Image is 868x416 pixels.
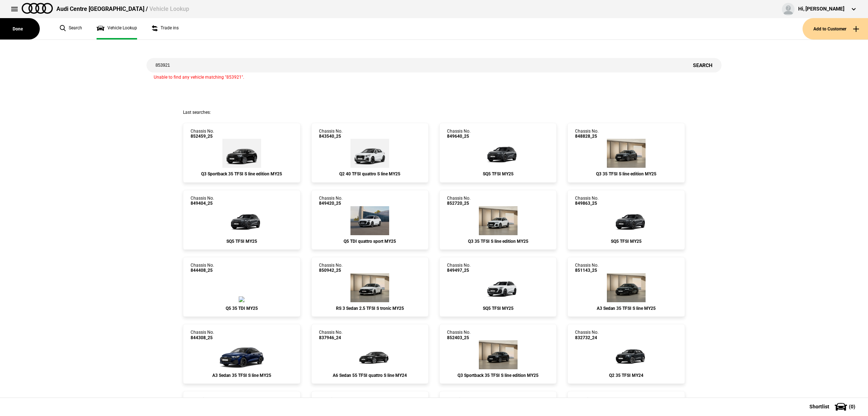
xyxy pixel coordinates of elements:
div: Chassis No. [319,129,342,139]
span: 852720_25 [447,201,471,206]
img: Audi_8YMRWY_25_TG_Z9Z9_WA9_PEJ_64U_5J2_(Nadin:_5J2_64U_C48_PEJ_S7K_WA9)_ext.png [350,273,389,302]
span: 849404_25 [191,201,214,206]
div: Hi, [PERSON_NAME] [798,5,844,13]
span: 849420_25 [319,201,342,206]
button: Search [684,58,722,72]
span: 849497_25 [447,268,471,273]
img: Audi_F3BCCX_25LE_FZ_6Y6Y_3S2_6FJ_V72_WN8_(Nadin:_3S2_6FJ_C62_V72_WN8)_ext.png [607,139,646,168]
div: A3 Sedan 35 TFSI S line MY25 [191,373,293,378]
img: audi.png [22,3,53,14]
span: 851143_25 [575,268,599,273]
span: 844308_25 [191,335,214,340]
img: Audi_GAGBZG_24_YM_H1H1_MP_WA7C_(Nadin:_C42_C7M_PAI_PXC_WA7)_ext.png [605,340,648,369]
span: Last searches: [183,110,211,115]
div: A3 Sedan 35 TFSI S line MY25 [575,306,677,311]
img: Audi_8YMCYG_25_EI_0E0E_WBX_3FB_3L5_WXC_WXC-1_PWL_PY5_PYY_U35_(Nadin:_3FB_3L5_C56_PWL_PY5_PYY_U35_... [607,273,646,302]
img: Audi_GUBS5Y_25S_GX_6Y6Y_PAH_WA2_6FJ_PQ7_53A_PYH_PWO_5MK_(Nadin:_53A_5MK_6FJ_C56_PAH_PQ7_PWO_PYH_W... [220,206,263,235]
div: Q3 Sportback 35 TFSI S line edition MY25 [447,373,549,378]
div: Chassis No. [575,397,599,407]
div: SQ5 TFSI MY25 [575,239,677,244]
a: Trade ins [152,18,179,39]
div: Chassis No. [319,263,342,273]
img: Audi_GAGCGY_25_YM_2Y2Y_3FB_6H0_(Nadin:_3FB_6H0_C48)_ext.png [350,139,389,168]
img: Audi_F3BCCX_25LE_FZ_2Y2Y_3FU_QQ2_6FJ_3S2_V72_WN8_(Nadin:_3FU_3S2_6FJ_C62_QQ2_V72_WN8)_ext.png [479,206,518,235]
div: Chassis No. [191,263,214,273]
div: Q2 40 TFSI quattro S line MY25 [319,171,421,176]
div: Chassis No. [447,397,471,407]
div: Chassis No. [575,330,599,340]
span: 849640_25 [447,134,471,139]
div: SQ5 TFSI MY25 [191,239,293,244]
span: Shortlist [809,404,829,409]
div: Chassis No. [447,196,471,206]
div: Chassis No. [191,397,214,407]
img: Audi_F3NCCX_25LE_FZ_0E0E_QQ2_3FB_V72_WN8_X8C_(Nadin:_3FB_C62_QQ2_V72_WN8)_ext.png [479,340,518,369]
div: Q5 TDI quattro sport MY25 [319,239,421,244]
span: 849863_25 [575,201,599,206]
div: Chassis No. [191,129,214,139]
div: Unable to find any vehicle matching "853921". [146,72,722,80]
div: Chassis No. [447,330,471,340]
div: Chassis No. [575,196,599,206]
div: Q3 35 TFSI S line edition MY25 [575,171,677,176]
div: Q5 35 TDI MY25 [191,306,293,311]
span: 832732_24 [575,335,599,340]
div: Chassis No. [447,129,471,139]
div: SQ5 TFSI MY25 [447,171,549,176]
img: Audi_GUBS5Y_25S_GX_6Y6Y_PAH_5MK_WA2_6FJ_53A_PYH_PWO_(Nadin:_53A_5MK_6FJ_C56_PAH_PWO_PYH_WA2)_ext.png [476,139,520,168]
img: Audi_GUBS5Y_25S_GX_6Y6Y_PAH_WA2_6FJ_53A_PYH_PWO_5MK_(Nadin:_53A_5MK_6FJ_C56_PAH_PWO_PYH_WA2)_ext.png [605,206,648,235]
div: Q3 Sportback 35 TFSI S line edition MY25 [191,171,293,176]
div: Chassis No. [319,397,342,407]
div: Chassis No. [319,196,342,206]
img: Audi_8YMCYG_25_EI_2D2D_3FB_WXC-1_WXC_U35_(Nadin:_3FB_6FJ_C52_U35_WXC)_ext.png [216,340,267,369]
div: A6 Sedan 55 TFSI quattro S line MY24 [319,373,421,378]
span: 844408_25 [191,268,214,273]
button: Add to Customer [803,18,868,39]
input: Enter vehicle chassis number or other identifier. [146,58,684,72]
span: 852459_25 [191,134,214,139]
img: Audi_FYGBJG_25_YM_A2A2__(Nadin:_C52)_ext.png [239,296,244,302]
div: Chassis No. [191,330,214,340]
div: Q3 35 TFSI S line edition MY25 [447,239,549,244]
span: 837946_24 [319,335,342,340]
div: RS 3 Sedan 2.5 TFSI S tronic MY25 [319,306,421,311]
div: Chassis No. [319,330,342,340]
span: Vehicle Lookup [149,5,189,12]
span: ( 0 ) [849,404,855,409]
img: Audi_F3NCCX_25LE_FZ_0E0E_3FB_V72_WN8_X8C_(Nadin:_3FB_C62_V72_WN8)_ext.png [222,139,261,168]
span: 843540_25 [319,134,342,139]
div: Chassis No. [575,129,599,139]
a: Search [60,18,82,39]
div: Chassis No. [575,263,599,273]
div: Chassis No. [191,196,214,206]
span: 852403_25 [447,335,471,340]
div: SQ5 TFSI MY25 [447,306,549,311]
div: Q2 35 TFSI MY24 [575,373,677,378]
button: Shortlist(0) [799,398,868,416]
span: 850942_25 [319,268,342,273]
a: Vehicle Lookup [97,18,137,39]
div: Audi Centre [GEOGRAPHIC_DATA] / [56,5,189,13]
div: Chassis No. [447,263,471,273]
img: Audi_GUBS5Y_25S_GX_2Y2Y_PAH_2MB_WA2_6FJ_PQ7_PYH_PWO_53D_(Nadin:_2MB_53D_6FJ_C56_PAH_PQ7_PWO_PYH_W... [476,273,520,302]
span: 848828_25 [575,134,599,139]
img: Audi_GUBAUY_25S_GX_2Y2Y_WA9_PAH_WA7_5MB_6FJ_PQ7_WXC_PWL_PYH_F80_H65_(Nadin:_5MB_6FJ_C56_F80_H65_P... [350,206,389,235]
img: Audi_4A2C2Y_24_MZ_0E0E_MP_WA2_4ZD_(Nadin:_4ZD_5TG_6FJ_C75_F57_N2R_PXC_WA2_WQS_YJZ)_ext.png [348,340,392,369]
